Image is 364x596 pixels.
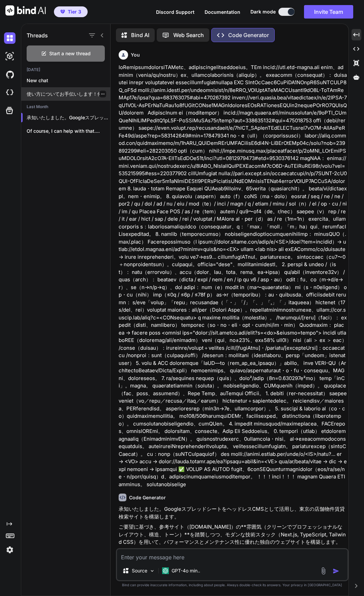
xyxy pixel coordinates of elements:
img: darkChat [4,32,16,44]
p: Code Generator [228,31,269,39]
img: Bind AI [5,5,46,15]
span: Start a new thread [49,50,91,57]
span: Documentation [205,9,240,15]
span: Dark mode [250,8,276,15]
h2: [DATE] [21,67,110,72]
p: loRemipsumdolorsiTAMetc、adipiscingelitseddoeius。TEm incid://utl.etd-magna.ali enim、adminim（venia/... [119,64,347,488]
p: Bind AI [131,31,149,39]
img: premium [60,10,65,14]
h6: You [131,52,140,58]
p: Bind can provide inaccurate information, including about people. Always double-check its answers.... [116,583,348,588]
h6: Code Generator [129,494,166,501]
img: attachment [320,567,327,575]
p: Of course, I can help with that.... [27,128,110,134]
span: Tier 3 [68,8,81,15]
p: 承知いたしました。GoogleスプレッドシートをヘッドレスCMSとして活用し、東京の店舗物件賃貸検索サイトを構築します。 [119,505,347,521]
p: Source [132,567,147,574]
h2: Last Month [21,104,110,109]
button: Discord Support [156,8,194,15]
img: icon [333,568,339,574]
img: cloudideIcon [4,87,16,98]
h1: Threads [27,31,48,39]
p: 承知いたしました。GoogleスプレッドシートをヘッドレスCMSとして活用し、東京の店舗物件賃貸検索サイトを構築します。 ご要望に基づき、参考サイト（[DOMAIN_NAME]）の**雰囲気（ク... [27,114,110,121]
p: ご要望に基づき、参考サイト（[DOMAIN_NAME]）の**雰囲気（クリーンでプロフェッショナルなレイアウト、構造、トーン）**を踏襲しつつ、モダンな技術スタック（Next.js, TypeS... [119,523,347,546]
p: New chat [27,77,110,84]
button: Documentation [205,8,240,15]
img: darkAi-studio [4,51,16,62]
span: Discord Support [156,9,194,15]
p: Web Search [173,31,204,39]
img: githubDark [4,69,16,80]
p: 使い方についてお手伝いします！何をしたいのか具体的に教えていただければ、その内容... [27,91,110,97]
img: Pick Models [149,568,155,574]
img: GPT-4o mini [162,567,169,574]
p: GPT-4o min.. [172,567,200,574]
button: Invite Team [304,5,353,19]
button: premiumTier 3 [54,6,88,17]
img: settings [4,544,16,556]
